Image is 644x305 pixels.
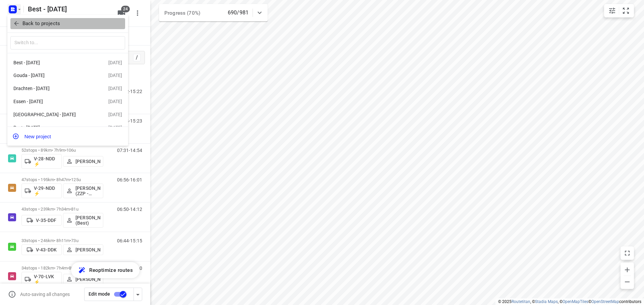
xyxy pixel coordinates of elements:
button: New project [7,130,128,143]
div: Essen - [DATE] [13,99,91,104]
div: [GEOGRAPHIC_DATA] - [DATE][DATE] [7,108,128,121]
div: Best - [DATE] [13,60,91,65]
button: Back to projects [10,18,125,29]
div: [DATE] [108,73,122,78]
div: Best - [DATE][DATE] [7,56,128,69]
div: Essen - [DATE][DATE] [7,95,128,108]
input: Switch to... [10,36,125,50]
div: Gouda - [DATE][DATE] [7,69,128,82]
div: [DATE] [108,112,122,117]
div: [GEOGRAPHIC_DATA] - [DATE] [13,112,91,117]
div: Drachten - [DATE][DATE] [7,82,128,95]
div: [DATE] [108,86,122,91]
div: Drachten - [DATE] [13,86,91,91]
p: Back to projects [22,20,60,27]
div: [DATE] [108,60,122,65]
div: Best - [DATE][DATE] [7,121,128,134]
div: [DATE] [108,125,122,130]
div: Gouda - [DATE] [13,73,91,78]
div: Best - [DATE] [13,125,91,130]
div: [DATE] [108,99,122,104]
